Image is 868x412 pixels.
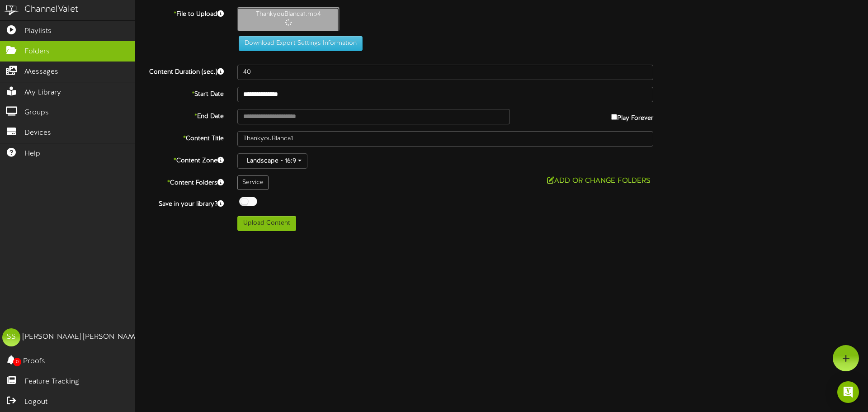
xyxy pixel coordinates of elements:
span: My Library [24,88,61,98]
div: Service [237,175,269,190]
span: Devices [24,128,51,138]
button: Landscape - 16:9 [237,153,307,169]
span: Messages [24,67,58,77]
label: Play Forever [611,109,653,123]
input: Title of this Content [237,131,653,147]
span: Help [24,149,40,159]
span: Logout [24,397,47,407]
input: Play Forever [611,114,617,120]
div: Open Intercom Messenger [837,381,859,403]
span: Proofs [23,356,45,367]
span: Feature Tracking [24,377,79,387]
button: Download Export Settings Information [239,36,363,51]
span: 0 [13,358,21,366]
button: Upload Content [237,216,296,231]
div: SS [2,328,20,346]
span: Groups [24,108,49,118]
span: Playlists [24,26,52,37]
div: ChannelValet [24,3,78,16]
span: Folders [24,47,50,57]
button: Add or Change Folders [544,175,653,187]
a: Download Export Settings Information [234,40,363,47]
div: [PERSON_NAME] [PERSON_NAME] [23,332,142,342]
